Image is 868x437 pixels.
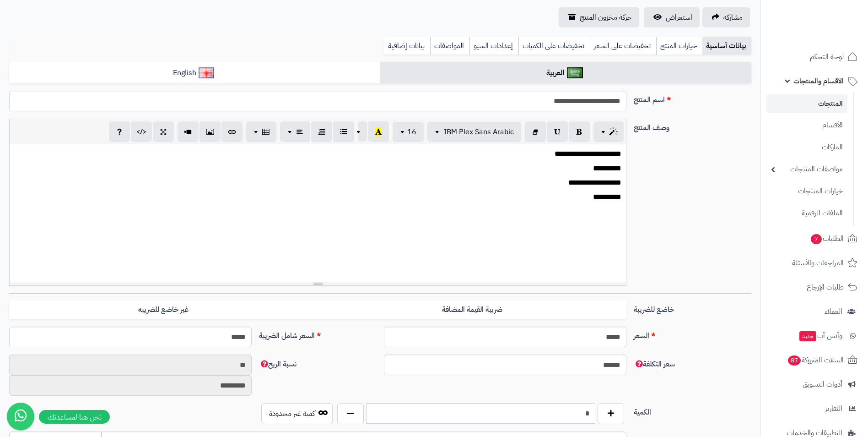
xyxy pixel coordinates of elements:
[567,67,583,78] img: العربية
[559,7,639,27] a: حركة مخزون المنتج
[644,7,700,27] a: استعراض
[255,327,380,341] label: السعر شامل الضريبة
[825,305,842,318] span: العملاء
[810,50,844,63] span: لوحة التحكم
[630,327,755,341] label: السعر
[766,300,863,322] a: العملاء
[766,94,847,113] a: المنتجات
[430,37,469,55] a: المواصفات
[630,91,755,105] label: اسم المنتج
[199,67,215,78] img: English
[380,62,751,84] a: العربية
[407,126,416,137] span: 16
[723,12,743,23] span: مشاركه
[766,276,863,298] a: طلبات الإرجاع
[634,359,675,370] span: سعر التكلفة
[807,281,844,294] span: طلبات الإرجاع
[766,398,863,420] a: التقارير
[798,329,842,342] span: وآتس آب
[444,126,514,137] span: IBM Plex Sans Arabic
[384,37,430,55] a: بيانات إضافية
[630,403,755,418] label: الكمية
[766,181,847,201] a: خيارات المنتجات
[766,373,863,395] a: أدوات التسويق
[788,355,801,366] span: 87
[766,46,863,68] a: لوحة التحكم
[799,331,816,341] span: جديد
[259,359,297,370] span: نسبة الربح
[9,300,318,319] label: غير خاضع للضريبه
[803,378,842,391] span: أدوات التسويق
[825,402,842,415] span: التقارير
[793,75,844,87] span: الأقسام والمنتجات
[766,252,863,274] a: المراجعات والأسئلة
[427,122,521,142] button: IBM Plex Sans Arabic
[666,12,692,23] span: استعراض
[787,354,844,366] span: السلات المتروكة
[580,12,632,23] span: حركة مخزون المنتج
[811,234,822,244] span: 7
[518,37,590,55] a: تخفيضات على الكميات
[702,37,751,55] a: بيانات أساسية
[393,122,424,142] button: 16
[590,37,656,55] a: تخفيضات على السعر
[766,325,863,347] a: وآتس آبجديد
[806,26,859,45] img: logo-2.png
[630,300,755,315] label: خاضع للضريبة
[656,37,702,55] a: خيارات المنتج
[9,62,380,84] a: English
[766,137,847,157] a: الماركات
[318,300,626,319] label: ضريبة القيمة المضافة
[792,257,844,269] span: المراجعات والأسئلة
[810,232,844,245] span: الطلبات
[766,115,847,135] a: الأقسام
[469,37,518,55] a: إعدادات السيو
[766,159,847,179] a: مواصفات المنتجات
[702,7,750,27] a: مشاركه
[630,119,755,133] label: وصف المنتج
[766,203,847,223] a: الملفات الرقمية
[766,228,863,250] a: الطلبات7
[766,349,863,371] a: السلات المتروكة87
